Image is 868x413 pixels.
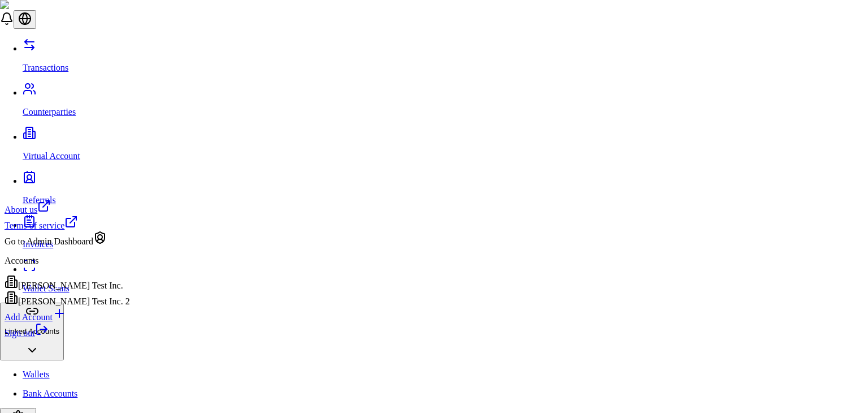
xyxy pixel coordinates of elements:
[5,275,130,291] div: [PERSON_NAME] Test Inc.
[5,215,130,231] a: Terms of service
[5,328,49,338] a: Sign out
[5,256,130,266] p: Accounts
[5,199,130,215] a: About us
[5,307,130,322] a: Add Account
[5,231,130,247] div: Go to Admin Dashboard
[5,291,130,307] div: [PERSON_NAME] Test Inc. 2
